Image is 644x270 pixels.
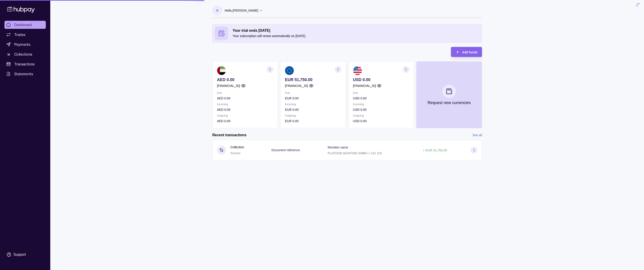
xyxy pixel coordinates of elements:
p: Outgoing [353,113,409,118]
p: Outgoing [285,113,341,118]
p: Due [217,90,273,95]
a: Support [4,250,46,259]
img: eu [285,66,294,75]
img: us [353,66,362,75]
button: Request new currencies [416,61,482,128]
p: EUR 0.00 [285,107,341,112]
p: Due [353,90,409,95]
img: ae [217,66,226,75]
span: Trades [14,32,25,37]
p: + EUR 51,750.00 [423,149,447,152]
a: Trades [4,31,46,39]
p: AED 0.00 [217,77,273,82]
p: USD 0.00 [353,96,409,101]
p: AED 0.00 [217,107,273,112]
span: Dashboard [14,22,32,27]
p: Hello, [PERSON_NAME] [225,8,258,13]
a: Statements [4,70,46,78]
p: EUR 0.00 [285,96,341,101]
p: USD 0.00 [353,119,409,123]
p: Incoming [353,102,409,107]
p: USD 0.00 [353,77,409,82]
a: Collections [4,50,46,58]
p: Request new currencies [427,100,471,105]
p: [FINANCIAL_ID] [285,83,308,88]
p: PLATOON AVIATION GMBH + CO. KG [328,151,382,155]
a: See all [472,133,482,138]
p: Remitter name [328,146,348,149]
p: EUR 0.00 [285,119,341,123]
span: Payments [14,42,30,47]
button: Add funds [451,47,482,57]
h2: Recent transactions [212,133,246,138]
p: EUR 51,750.00 [285,77,341,82]
p: [FINANCIAL_ID] [353,83,376,88]
p: Incoming [285,102,341,107]
p: Outgoing [217,113,273,118]
h2: Your trial ends [DATE] [233,28,480,33]
span: Collections [14,52,32,57]
p: Document reference [271,148,300,152]
span: Add funds [462,50,478,54]
p: Collection [230,145,244,150]
p: Your subscription will renew automatically on [DATE] [233,33,480,38]
p: AED 0.00 [217,119,273,123]
a: Payments [4,40,46,48]
p: Due [285,90,341,95]
p: V [216,8,218,13]
a: Transactions [4,60,46,68]
p: [FINANCIAL_ID] [217,83,240,88]
span: Success [230,152,240,155]
p: AED 0.00 [217,96,273,101]
span: Transactions [14,61,35,67]
p: USD 0.00 [353,107,409,112]
p: Incoming [217,102,273,107]
div: Support [13,252,26,257]
span: Statements [14,71,33,77]
a: Dashboard [4,21,46,29]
